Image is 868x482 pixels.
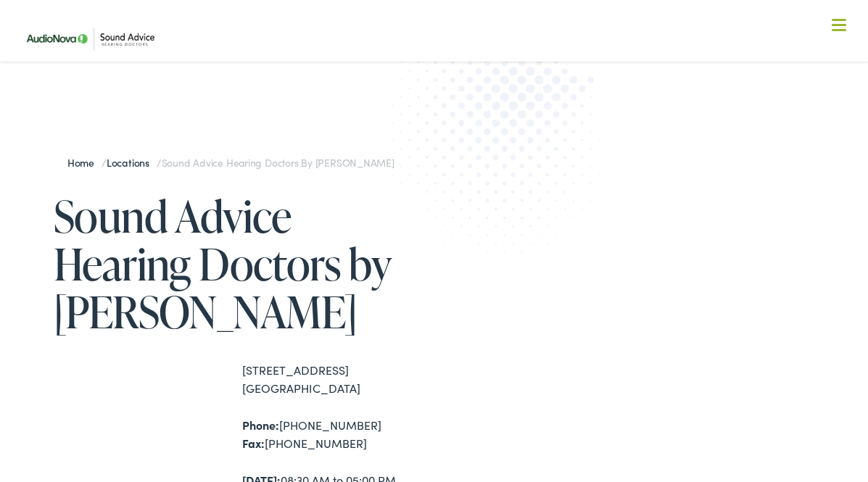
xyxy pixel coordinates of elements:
strong: Phone: [242,417,279,433]
span: Sound Advice Hearing Doctors by [PERSON_NAME] [162,155,394,170]
a: What We Offer [28,58,851,103]
span: / / [67,155,394,170]
div: [STREET_ADDRESS] [GEOGRAPHIC_DATA] [242,361,434,398]
h1: Sound Advice Hearing Doctors by [PERSON_NAME] [54,192,434,336]
div: [PHONE_NUMBER] [PHONE_NUMBER] [242,416,434,453]
a: Locations [107,155,157,170]
a: Home [67,155,102,170]
strong: Fax: [242,435,265,451]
